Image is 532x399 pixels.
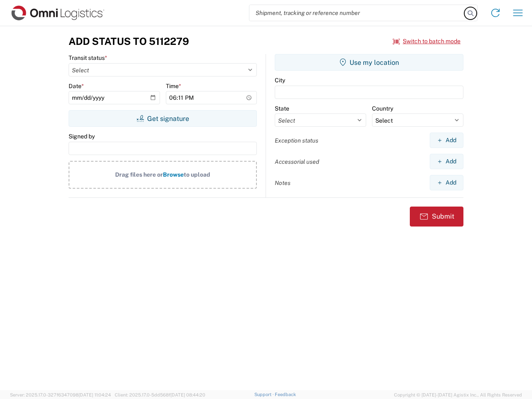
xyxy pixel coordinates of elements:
[275,76,285,84] label: City
[69,82,84,90] label: Date
[69,35,189,47] h3: Add Status to 5112279
[393,34,461,48] button: Switch to batch mode
[254,392,275,397] a: Support
[275,179,291,187] label: Notes
[372,105,393,112] label: Country
[69,110,257,127] button: Get signature
[275,392,296,397] a: Feedback
[410,207,463,227] button: Submit
[275,105,289,112] label: State
[166,82,181,90] label: Time
[115,392,205,397] span: Client: 2025.17.0-5dd568f
[275,158,319,165] label: Accessorial used
[249,5,465,21] input: Shipment, tracking or reference number
[394,391,522,399] span: Copyright © [DATE]-[DATE] Agistix Inc., All Rights Reserved
[69,54,107,62] label: Transit status
[275,137,318,144] label: Exception status
[184,171,210,178] span: to upload
[430,175,463,190] button: Add
[430,154,463,169] button: Add
[170,392,205,397] span: [DATE] 08:44:20
[430,133,463,148] button: Add
[10,392,111,397] span: Server: 2025.17.0-327f6347098
[79,392,111,397] span: [DATE] 11:04:24
[69,133,95,140] label: Signed by
[163,171,184,178] span: Browse
[115,171,163,178] span: Drag files here or
[275,54,463,71] button: Use my location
